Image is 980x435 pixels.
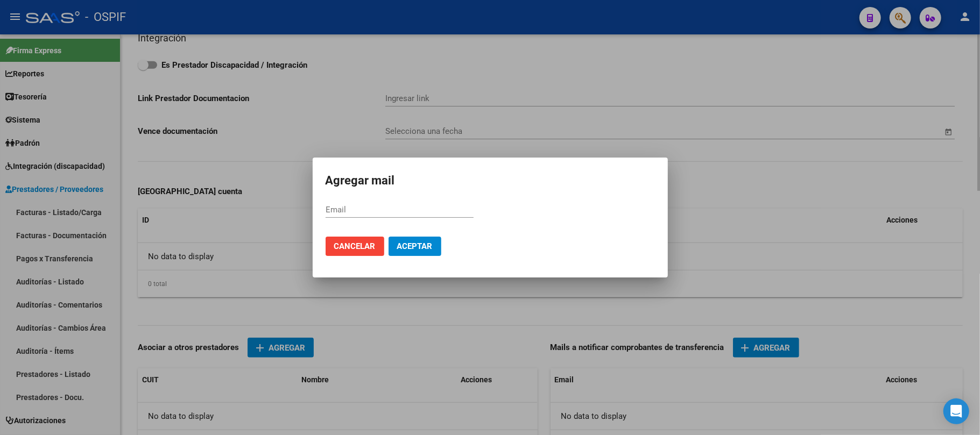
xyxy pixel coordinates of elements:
h2: Agregar mail [326,170,655,191]
span: Cancelar [334,241,376,251]
button: Cancelar [326,237,384,256]
span: Aceptar [397,241,433,251]
div: Open Intercom Messenger [943,398,969,424]
button: Aceptar [389,237,441,256]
